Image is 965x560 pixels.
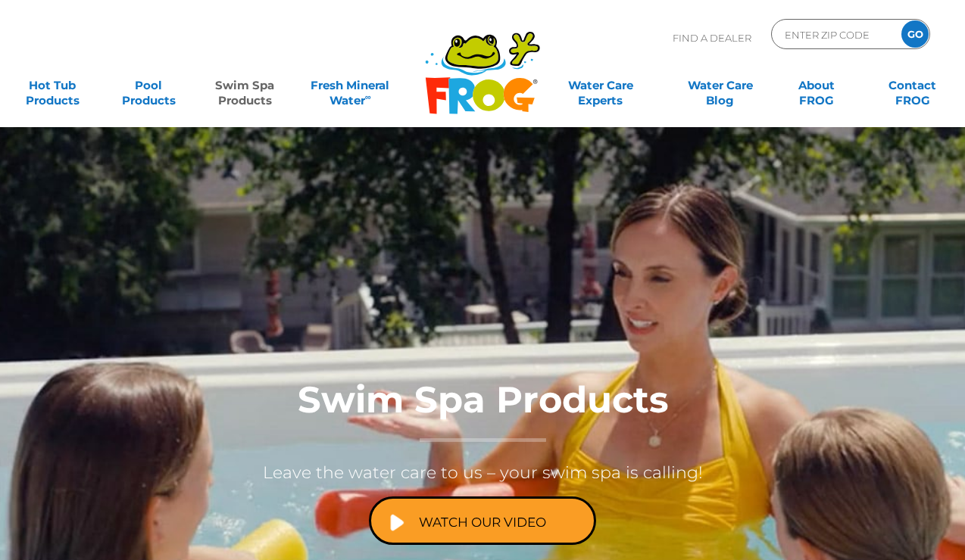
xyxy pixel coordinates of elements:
h1: Swim Spa Products [180,380,785,442]
a: Water CareBlog [682,70,757,101]
input: Zip Code Form [783,23,885,45]
a: Hot TubProducts [15,70,90,101]
a: ContactFROG [875,70,950,101]
input: GO [901,20,929,48]
p: Find A Dealer [673,19,751,57]
a: Watch Our Video [369,496,596,545]
a: AboutFROG [779,70,854,101]
a: Swim SpaProducts [208,70,283,101]
a: Fresh MineralWater∞ [304,70,397,101]
a: PoolProducts [111,70,186,101]
sup: ∞ [365,92,371,102]
a: Water CareExperts [540,70,661,101]
p: Leave the water care to us – your swim spa is calling! [180,457,785,489]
